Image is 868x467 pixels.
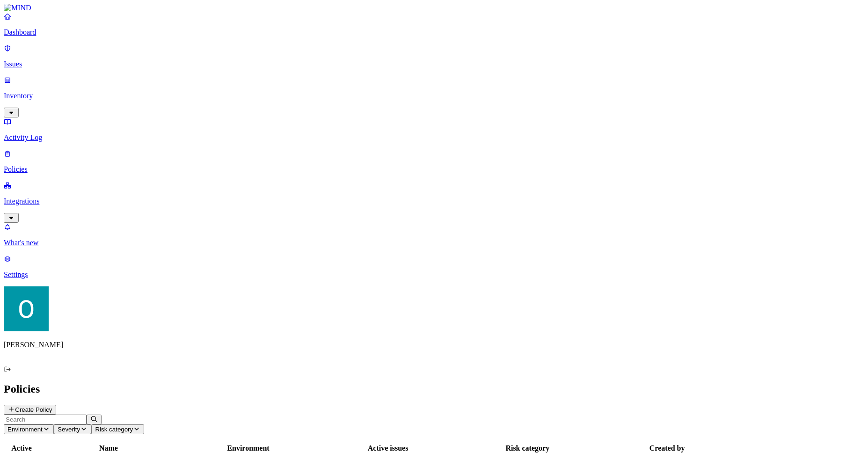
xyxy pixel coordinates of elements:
div: Risk category [459,444,596,452]
h2: Policies [4,383,864,395]
span: Environment [7,426,43,433]
p: [PERSON_NAME] [4,341,864,349]
p: Issues [4,60,864,68]
p: Activity Log [4,133,864,142]
div: Active issues [319,444,457,452]
span: Severity [58,426,80,433]
img: MIND [4,4,31,12]
p: Policies [4,165,864,174]
p: Settings [4,270,864,279]
div: Created by [598,444,736,452]
p: What's new [4,239,864,247]
p: Dashboard [4,28,864,36]
div: Name [40,444,177,452]
p: Inventory [4,92,864,100]
span: Risk category [95,426,133,433]
div: Active [5,444,38,452]
div: Environment [179,444,317,452]
input: Search [4,415,87,424]
img: Ofir Englard [4,286,49,331]
p: Integrations [4,197,864,205]
button: Create Policy [4,405,56,415]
